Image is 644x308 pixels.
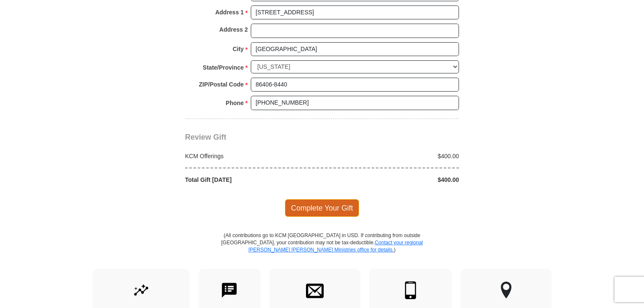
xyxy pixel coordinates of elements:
div: Total Gift [DATE] [181,176,322,184]
strong: City [233,43,244,55]
img: mobile.svg [402,281,419,299]
strong: Phone [226,97,244,109]
strong: State/Province [203,62,244,73]
div: $400.00 [322,152,464,160]
strong: Address 1 [215,6,244,18]
strong: ZIP/Postal Code [199,78,244,90]
img: text-to-give.svg [220,281,238,299]
img: other-region [500,281,512,299]
p: (All contributions go to KCM [GEOGRAPHIC_DATA] in USD. If contributing from outside [GEOGRAPHIC_D... [221,232,423,269]
img: envelope.svg [306,281,324,299]
span: Review Gift [185,133,226,141]
img: give-by-stock.svg [132,281,150,299]
strong: Address 2 [219,24,248,35]
div: KCM Offerings [181,152,322,160]
span: Complete Your Gift [285,199,360,217]
div: $400.00 [322,176,464,184]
